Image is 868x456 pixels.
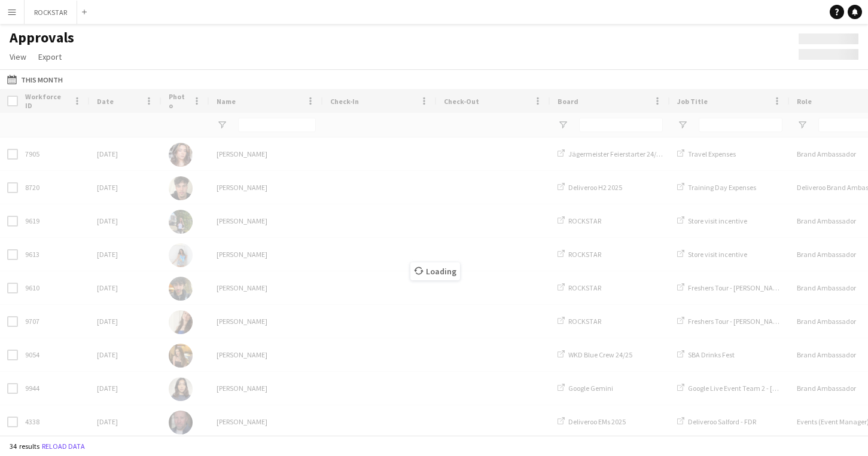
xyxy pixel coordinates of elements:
span: Loading [410,262,460,280]
span: View [10,51,26,62]
span: Export [38,51,62,62]
a: Export [33,49,66,65]
button: This Month [5,72,65,87]
button: Reload data [39,440,87,453]
button: ROCKSTAR [25,1,77,24]
a: View [5,49,31,65]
